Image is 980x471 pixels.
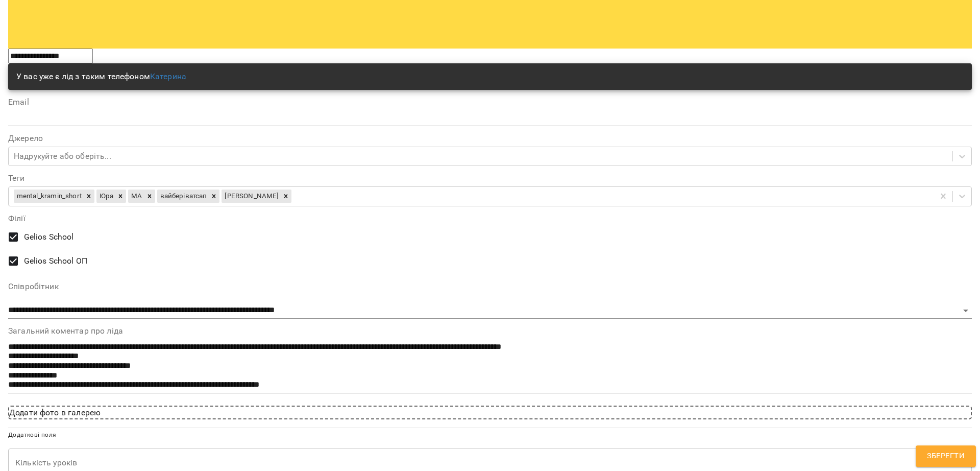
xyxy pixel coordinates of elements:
div: [PERSON_NAME] [222,190,280,203]
span: Gelios School ОП [24,255,87,267]
label: Філії [8,215,972,223]
span: Gelios School [24,231,74,243]
label: Теги [8,174,972,182]
div: Юра [96,190,115,203]
div: mental_kramin_short [14,190,83,203]
label: Загальний коментар про ліда [8,327,972,335]
div: вайберіватсап [157,190,209,203]
label: Email [8,98,972,106]
span: Додаткові поля [8,431,56,438]
label: Співробітник [8,282,972,291]
p: У вас уже є лід з таким телефоном [16,70,186,83]
div: МА [128,190,143,203]
div: Надрукуйте або оберіть... [14,150,111,162]
label: Джерело [8,134,972,143]
span: Зберегти [927,450,965,463]
div: Додати фото в галерею [8,406,972,420]
button: Зберегти [916,445,976,467]
a: Катерина [150,72,186,81]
